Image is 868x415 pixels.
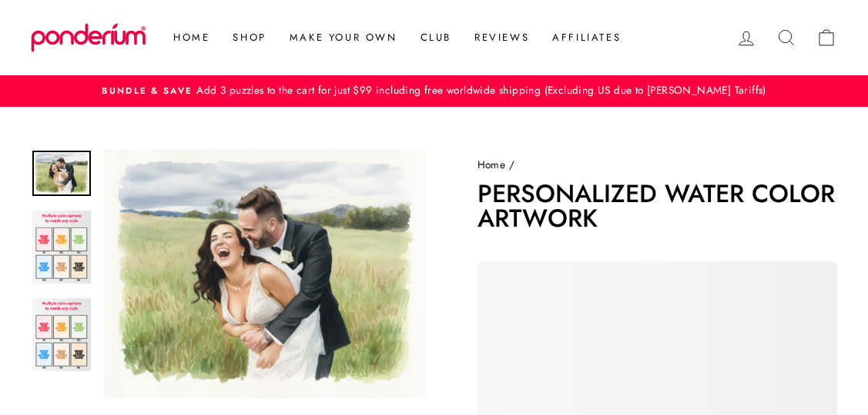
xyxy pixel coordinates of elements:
nav: breadcrumbs [478,157,838,174]
span: Add 3 puzzles to the cart for just $99 including free worldwide shipping (Excluding US due to [PE... [193,82,766,98]
a: Affiliates [541,24,632,51]
a: Reviews [463,24,541,51]
img: Ponderium [31,23,146,52]
span: Bundle & Save [102,85,193,97]
ul: Primary [154,24,632,51]
img: Personalized Water Color Artwork [32,298,91,371]
a: Club [409,24,463,51]
span: / [509,157,514,172]
a: Shop [221,24,277,51]
h1: Personalized Water Color Artwork [478,181,838,231]
a: Home [162,24,221,51]
a: Bundle & SaveAdd 3 puzzles to the cart for just $99 including free worldwide shipping (Excluding ... [35,82,833,99]
img: Personalized Water Color Artwork [32,211,91,284]
a: Make Your Own [278,24,409,51]
a: Home [478,157,506,172]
